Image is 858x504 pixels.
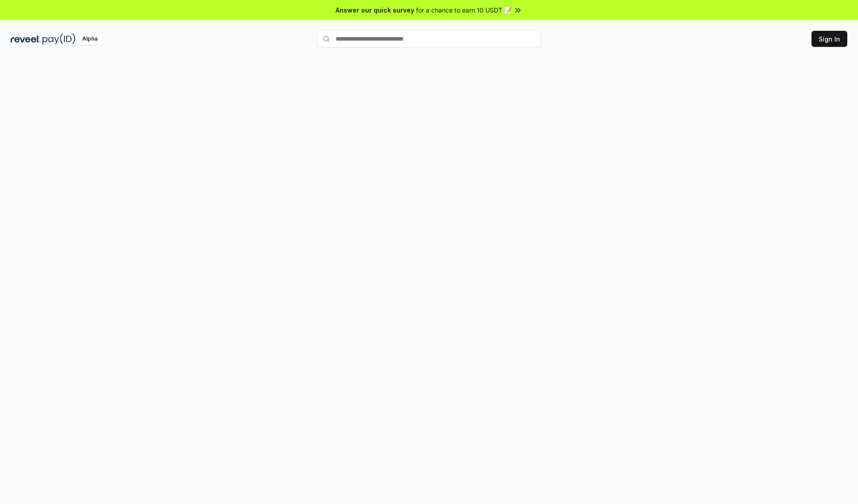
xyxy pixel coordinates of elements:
img: reveel_dark [11,33,41,45]
div: Alpha [77,33,102,45]
button: Sign In [812,31,847,47]
img: pay_id [42,33,76,45]
span: for a chance to earn 10 USDT 📝 [416,5,512,15]
span: Answer our quick survey [336,5,414,15]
